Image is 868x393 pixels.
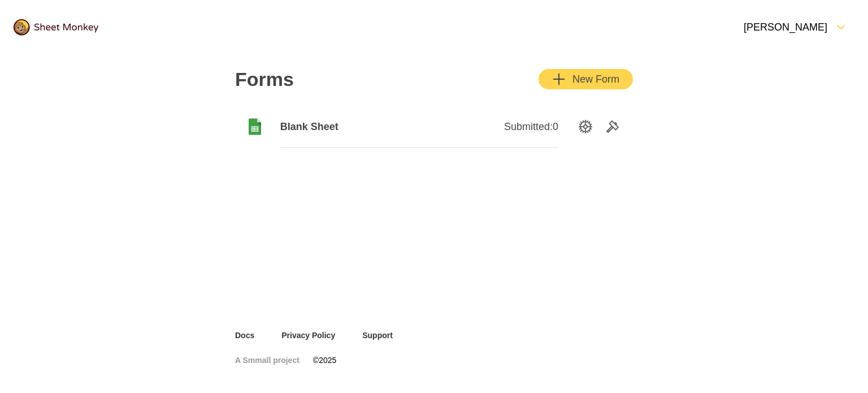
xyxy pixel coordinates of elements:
[504,120,558,133] span: Submitted: 0
[235,330,254,341] a: Docs
[14,19,98,36] img: logo@2x.png
[313,355,336,366] span: © 2025
[539,69,633,89] button: AddNew Form
[606,120,619,133] svg: Tools
[235,355,300,366] a: A Smmall project
[362,330,393,341] a: Support
[579,120,592,133] svg: SettingsOption
[723,20,827,34] div: [PERSON_NAME]
[552,72,566,86] svg: Add
[834,20,848,34] svg: FormDown
[235,68,294,90] h2: Forms
[717,14,854,41] button: Open Menu
[280,120,419,133] span: Blank Sheet
[281,330,335,341] a: Privacy Policy
[552,72,619,86] div: New Form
